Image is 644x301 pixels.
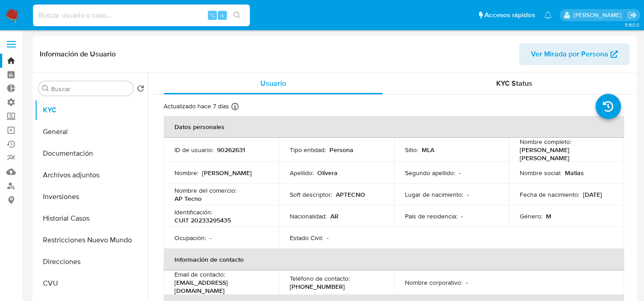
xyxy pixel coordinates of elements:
[35,143,148,164] button: Documentación
[174,186,236,194] p: Nombre del comercio :
[174,208,212,216] p: Identificación :
[520,212,542,220] p: Género :
[317,169,338,177] p: Olivera
[164,102,229,111] p: Actualizado hace 7 días
[42,85,49,92] button: Buscar
[520,190,579,199] p: Fecha de nacimiento :
[174,194,202,203] p: AP Tecno
[520,169,561,177] p: Nombre social :
[33,9,250,21] input: Buscar usuario o caso...
[628,10,637,20] a: Salir
[290,146,326,154] p: Tipo entidad :
[520,146,610,162] p: [PERSON_NAME] [PERSON_NAME]
[405,278,462,287] p: Nombre corporativo :
[217,146,245,154] p: 90262631
[35,251,148,273] button: Direcciones
[35,208,148,229] button: Historial Casos
[330,212,338,220] p: AR
[210,234,212,242] p: -
[546,212,551,220] p: M
[174,270,225,278] p: Email de contacto :
[336,190,365,199] p: APTECNO
[496,78,532,88] span: KYC Status
[260,78,286,88] span: Usuario
[467,190,469,199] p: -
[35,273,148,294] button: CVU
[422,146,434,154] p: MLA
[327,234,329,242] p: -
[519,43,630,65] button: Ver Mirada por Persona
[405,212,457,220] p: País de residencia :
[290,212,327,220] p: Nacionalidad :
[290,274,350,282] p: Teléfono de contacto :
[35,121,148,143] button: General
[290,234,323,242] p: Estado Civil :
[484,10,535,20] span: Accesos rápidos
[290,282,345,291] p: [PHONE_NUMBER]
[164,116,624,138] th: Datos personales
[202,169,252,177] p: [PERSON_NAME]
[466,278,468,287] p: -
[544,11,552,19] a: Notificaciones
[520,138,571,146] p: Nombre completo :
[221,11,224,19] span: s
[329,146,353,154] p: Persona
[35,164,148,186] button: Archivos adjuntos
[35,229,148,251] button: Restricciones Nuevo Mundo
[290,190,332,199] p: Soft descriptor :
[228,9,246,22] button: search-icon
[35,186,148,208] button: Inversiones
[209,11,216,19] span: ⌥
[174,278,264,295] p: [EMAIL_ADDRESS][DOMAIN_NAME]
[459,169,461,177] p: -
[174,146,213,154] p: ID de usuario :
[164,249,624,270] th: Información de contacto
[405,169,455,177] p: Segundo apellido :
[174,216,231,224] p: CUIT 20233295435
[51,85,130,93] input: Buscar
[531,43,608,65] span: Ver Mirada por Persona
[461,212,463,220] p: -
[35,99,148,121] button: KYC
[137,85,144,95] button: Volver al orden por defecto
[573,11,625,19] p: facundo.marin@mercadolibre.com
[174,234,206,242] p: Ocupación :
[405,146,418,154] p: Sitio :
[565,169,584,177] p: Matias
[405,190,463,199] p: Lugar de nacimiento :
[174,169,198,177] p: Nombre :
[290,169,314,177] p: Apellido :
[40,50,116,59] h1: Información de Usuario
[583,190,602,199] p: [DATE]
